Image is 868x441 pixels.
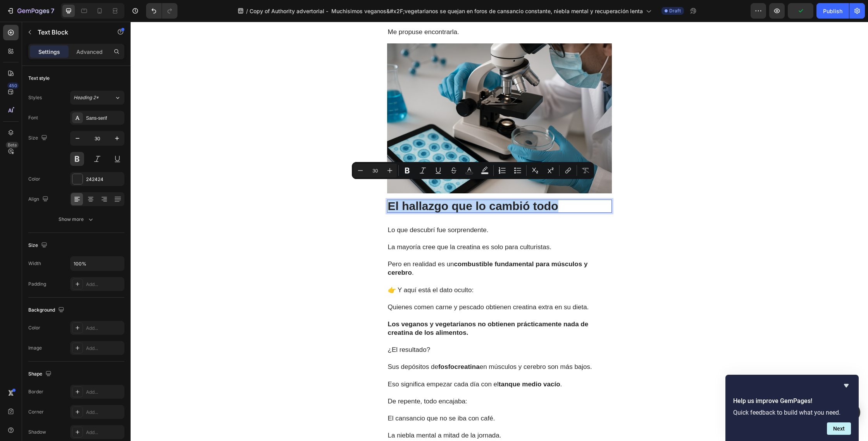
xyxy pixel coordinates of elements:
p: ¿El resultado? [257,324,480,332]
div: Text style [28,75,50,82]
p: Eso significa empezar cada día con el . [257,350,480,367]
p: 7 [51,6,54,16]
span: Heading 2* [74,94,99,101]
div: Sans-serif [86,115,122,122]
span: Draft [669,7,681,14]
img: tab_domain_overview_orange.svg [21,45,27,51]
button: Heading 2* [70,91,124,105]
strong: combustible fundamental para músculos y cerebro [257,239,457,255]
p: Advanced [76,48,103,56]
div: Background [28,305,66,315]
div: v 4.0.25 [22,12,38,19]
p: La mayoría cree que la creatina es solo para culturistas. [257,221,480,230]
strong: Los veganos y vegetarianos no obtienen prácticamente nada de creatina de los alimentos. [257,299,458,315]
p: Lo que descubrí fue sorprendente. [257,204,480,213]
p: 👉 Y aquí está el dato oculto: [257,264,480,273]
img: tab_keywords_by_traffic_grey.svg [77,45,83,51]
div: Shadow [28,429,46,436]
input: Auto [71,257,124,270]
div: Show more [59,215,95,223]
div: Editor contextual toolbar [352,162,594,179]
div: Color [28,324,40,331]
p: De repente, todo encajaba: [257,376,480,384]
span: Copy of Authority advertorial - Muchísimos veganos&#x2F;vegetarianos se quejan en foros de cansan... [250,7,643,15]
button: Next question [827,422,851,435]
div: Add... [86,429,122,436]
div: Add... [86,409,122,416]
p: Text Block [38,28,103,37]
div: 242424 [86,176,122,183]
div: Domain Overview [29,46,69,51]
div: Size [28,133,49,143]
button: Publish [816,3,849,19]
img: gempages_585448247489725111-f6f95dee-2850-4f85-83a3-07550b8b144d.png [257,22,481,172]
strong: fosfocreatina [308,341,349,349]
button: 7 [3,3,58,19]
div: Add... [86,389,122,396]
iframe: Design area [131,22,868,441]
div: Domain: [DOMAIN_NAME] [20,20,85,26]
div: Shape [28,369,53,379]
span: / [246,7,248,15]
img: website_grey.svg [12,20,19,26]
div: Color [28,176,40,183]
p: Quick feedback to build what you need. [733,409,851,416]
div: Align [28,194,50,205]
div: Publish [823,7,842,15]
p: El cansancio que no se iba con café. [257,393,480,401]
img: logo_orange.svg [12,12,19,19]
div: Width [28,260,41,267]
p: Quienes comen carne y pescado obtienen creatina extra en su dieta. [257,281,480,290]
div: Undo/Redo [146,3,177,19]
strong: tanque medio vacío [368,359,430,366]
p: Settings [38,48,60,56]
div: Add... [86,325,122,332]
p: Pero en realidad es un . [257,230,480,255]
div: Padding [28,281,46,288]
div: Keywords by Traffic [86,46,131,51]
div: Border [28,388,43,395]
div: Font [28,114,38,121]
div: Help us improve GemPages! [733,381,851,435]
h2: Help us improve GemPages! [733,396,851,406]
div: Corner [28,408,44,415]
button: Show more [28,212,124,226]
div: Add... [86,345,122,352]
div: Add... [86,281,122,288]
div: Rich Text Editor. Editing area: main [257,178,481,191]
div: Size [28,240,49,251]
p: La niebla mental a mitad de la jornada. [257,410,480,418]
div: Image [28,345,42,351]
div: 450 [7,83,19,89]
div: Beta [6,142,19,148]
p: Sus depósitos de en músculos y cerebro son más bajos. [257,332,480,350]
div: Styles [28,94,42,101]
button: Hide survey [842,381,851,390]
p: El hallazgo que lo cambió todo [257,179,480,190]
